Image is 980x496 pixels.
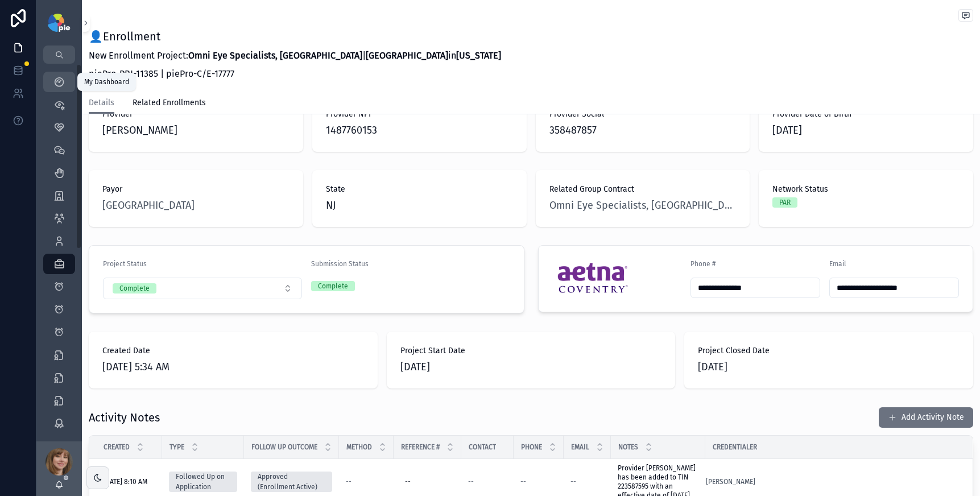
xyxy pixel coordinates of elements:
[89,28,501,44] h1: 👤Enrollment
[400,473,454,491] a: --
[102,197,195,213] a: [GEOGRAPHIC_DATA]
[456,50,501,61] strong: [US_STATE]
[89,49,501,63] p: New Enrollment Project: | in
[89,67,501,81] p: piePro-PRJ-11385 | piePro-C/E-17777
[89,93,114,114] a: Details
[520,477,526,486] span: --
[346,477,387,486] a: --
[772,122,960,138] span: [DATE]
[468,477,507,486] a: --
[405,477,411,486] div: --
[326,197,336,213] span: NJ
[318,281,348,291] div: Complete
[469,443,496,452] span: Contact
[698,345,960,357] span: Project Closed Date
[366,50,448,61] strong: [GEOGRAPHIC_DATA]
[102,359,364,375] span: [DATE] 5:34 AM
[468,477,474,486] span: --
[571,443,589,452] span: Email
[251,443,317,452] span: Follow Up Outcome
[102,345,364,357] span: Created Date
[188,50,362,61] strong: Omni Eye Specialists, [GEOGRAPHIC_DATA]
[48,14,70,32] img: App logo
[169,443,184,452] span: Type
[706,477,958,486] a: [PERSON_NAME]
[258,472,325,492] div: Approved (Enrollment Active)
[549,122,737,138] span: 358487857
[879,407,973,428] button: Add Activity Note
[104,443,130,452] span: Created
[772,184,960,195] span: Network Status
[698,359,960,375] span: [DATE]
[311,260,369,268] span: Submission Status
[89,410,160,425] h1: Activity Notes
[690,260,716,268] span: Phone #
[570,477,604,486] a: --
[84,77,129,86] div: My Dashboard
[549,197,737,213] a: Omni Eye Specialists, [GEOGRAPHIC_DATA] - [GEOGRAPHIC_DATA] - [GEOGRAPHIC_DATA] | 20072
[400,359,662,375] span: [DATE]
[706,477,755,486] a: [PERSON_NAME]
[549,184,737,195] span: Related Group Contract
[401,443,440,452] span: Reference #
[133,93,206,115] a: Related Enrollments
[36,64,82,441] div: scrollable content
[346,443,372,452] span: Method
[102,184,290,195] span: Payor
[251,472,332,492] a: Approved (Enrollment Active)
[102,122,290,138] span: [PERSON_NAME]
[103,477,155,486] a: [DATE] 8:10 AM
[549,109,737,120] span: Provider Social
[400,345,662,357] span: Project Start Date
[713,443,757,452] span: Credentialer
[829,260,846,268] span: Email
[520,477,557,486] a: --
[89,97,114,109] span: Details
[552,263,634,295] img: logo-aetna-coventry.png
[618,443,638,452] span: Notes
[772,109,960,120] span: Provider Date of Birth
[103,278,302,299] button: Select Button
[326,122,513,138] span: 1487760153
[103,477,147,486] span: [DATE] 8:10 AM
[102,109,290,120] span: Provider
[176,472,230,492] div: Followed Up on Application
[119,283,150,294] div: Complete
[521,443,542,452] span: Phone
[1,55,22,75] iframe: Spotlight
[346,477,352,486] span: --
[169,472,237,492] a: Followed Up on Application
[103,260,147,268] span: Project Status
[570,477,576,486] span: --
[779,197,791,208] div: PAR
[326,184,513,195] span: State
[133,97,206,109] span: Related Enrollments
[326,109,513,120] span: Provider NPI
